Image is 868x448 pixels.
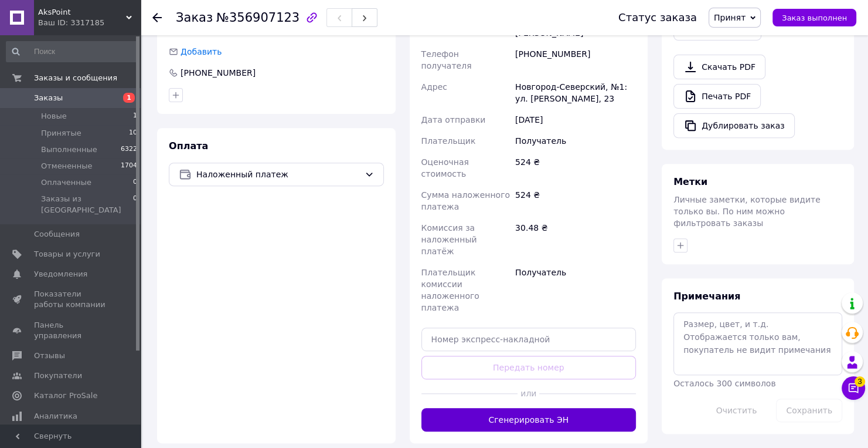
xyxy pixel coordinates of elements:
[41,111,67,122] span: Новые
[421,136,476,146] span: Плательщик
[121,161,137,171] span: 1704
[34,370,82,381] span: Покупатели
[152,12,162,23] div: Вернуться назад
[421,268,479,312] span: Плательщик комиссии наложенного платежа
[41,161,92,171] span: Отмененные
[133,194,137,215] span: 0
[121,144,137,155] span: 6322
[513,130,638,151] div: Получатель
[421,223,477,256] span: Комиссия за наложенный платёж
[34,289,108,310] span: Показатели работы компании
[421,328,636,351] input: Номер экспресс-накладной
[421,49,472,70] span: Телефон получателя
[518,388,539,399] span: или
[133,177,137,188] span: 0
[421,190,510,211] span: Сумма наложенного платежа
[673,291,740,302] span: Примечания
[123,93,135,103] span: 1
[673,195,821,228] span: Личные заметки, которые видите только вы. По ним можно фильтровать заказы
[133,111,137,122] span: 1
[618,12,697,23] div: Статус заказа
[421,408,636,432] button: Сгенерировать ЭН
[842,376,865,400] button: Чат с покупателем3
[421,115,486,124] span: Дата отправки
[41,177,91,188] span: Оплаченные
[782,14,847,22] span: Заказ выполнен
[181,47,222,56] span: Добавить
[673,55,765,79] a: Скачать PDF
[34,390,97,401] span: Каталог ProSale
[513,76,638,109] div: Новгород-Северский, №1: ул. [PERSON_NAME], 23
[41,128,81,139] span: Принятые
[41,144,97,155] span: Выполненные
[34,320,108,341] span: Панель управления
[855,376,865,387] span: 3
[34,411,77,422] span: Аналитика
[513,43,638,76] div: [PHONE_NUMBER]
[772,9,856,26] button: Заказ выполнен
[179,67,257,79] div: [PHONE_NUMBER]
[421,157,469,178] span: Оценочная стоимость
[513,151,638,184] div: 524 ₴
[196,168,360,181] span: Наложенный платеж
[673,113,795,138] button: Дублировать заказ
[513,109,638,130] div: [DATE]
[176,11,213,25] span: Заказ
[6,41,138,62] input: Поиск
[34,229,80,240] span: Сообщения
[673,379,775,388] span: Осталось 300 символов
[34,249,100,260] span: Товары и услуги
[513,217,638,262] div: 30.48 ₴
[34,269,87,279] span: Уведомления
[421,82,447,92] span: Адрес
[41,194,133,215] span: Заказы из [GEOGRAPHIC_DATA]
[34,351,65,361] span: Отзывы
[169,140,208,151] span: Оплата
[714,13,746,22] span: Принят
[513,262,638,318] div: Получатель
[38,7,126,18] span: AksPoint
[34,93,63,103] span: Заказы
[673,176,707,187] span: Метки
[513,184,638,217] div: 524 ₴
[38,18,141,28] div: Ваш ID: 3317185
[34,73,117,83] span: Заказы и сообщения
[216,11,299,25] span: №356907123
[673,84,761,109] a: Печать PDF
[129,128,137,139] span: 10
